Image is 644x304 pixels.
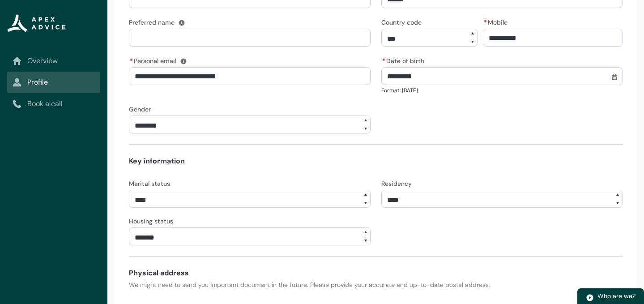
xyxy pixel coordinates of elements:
[13,77,95,88] a: Profile
[484,18,487,26] abbr: required
[130,57,133,65] abbr: required
[381,180,412,188] span: Residency
[597,292,635,300] span: Who are we?
[129,16,178,27] label: Preferred name
[483,16,511,27] label: Mobile
[381,55,428,65] label: Date of birth
[129,180,170,188] span: Marital status
[129,268,623,278] h4: Physical address
[381,18,422,26] span: Country code
[381,86,623,95] div: Format: [DATE]
[129,280,623,289] p: We might need to send you important document in the future. Please provide your accurate and up-t...
[129,217,173,225] span: Housing status
[13,98,95,109] a: Book a call
[129,156,623,167] h4: Key information
[129,105,151,113] span: Gender
[7,14,66,32] img: Apex Advice Group
[382,57,385,65] abbr: required
[129,55,180,65] label: Personal email
[13,56,95,66] a: Overview
[586,294,594,302] img: play.svg
[7,50,100,115] nav: Sub page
